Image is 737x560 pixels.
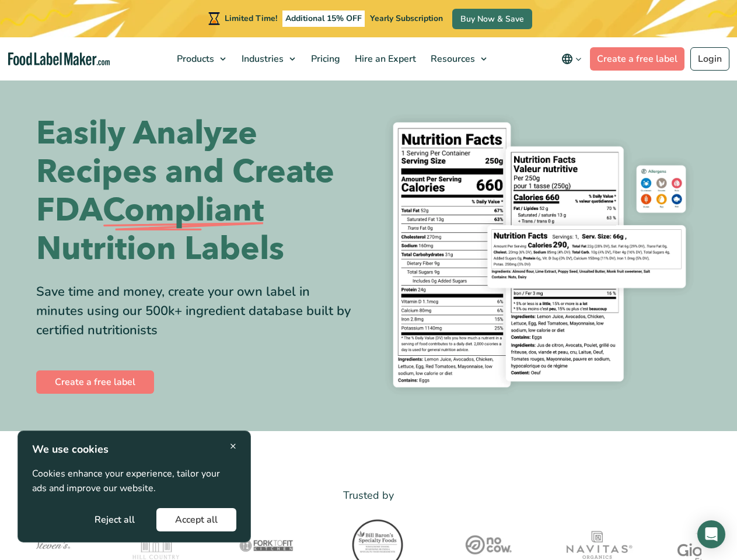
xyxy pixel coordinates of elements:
a: Create a free label [590,47,684,71]
span: Industries [238,52,285,65]
a: Hire an Expert [348,37,421,80]
span: Yearly Subscription [370,13,443,24]
span: Products [173,52,215,65]
span: Resources [427,52,476,65]
button: Reject all [76,508,153,531]
a: Create a free label [36,370,154,394]
span: × [230,438,236,454]
button: Accept all [156,508,236,531]
p: Cookies enhance your experience, tailor your ads and improve our website. [32,467,236,496]
a: Products [170,37,232,80]
div: Open Intercom Messenger [697,520,725,548]
a: Pricing [304,37,345,80]
span: Pricing [308,52,341,65]
span: Hire an Expert [351,52,417,65]
span: Limited Time! [225,13,277,24]
span: Additional 15% OFF [282,10,365,27]
strong: We use cookies [32,442,109,456]
a: Login [690,47,729,71]
span: Compliant [103,191,264,230]
a: Resources [424,37,493,80]
a: Industries [235,37,301,80]
div: Save time and money, create your own label in minutes using our 500k+ ingredient database built b... [36,282,360,340]
h1: Easily Analyze Recipes and Create FDA Nutrition Labels [36,114,360,268]
a: Buy Now & Save [452,9,532,29]
p: Trusted by [36,487,701,504]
